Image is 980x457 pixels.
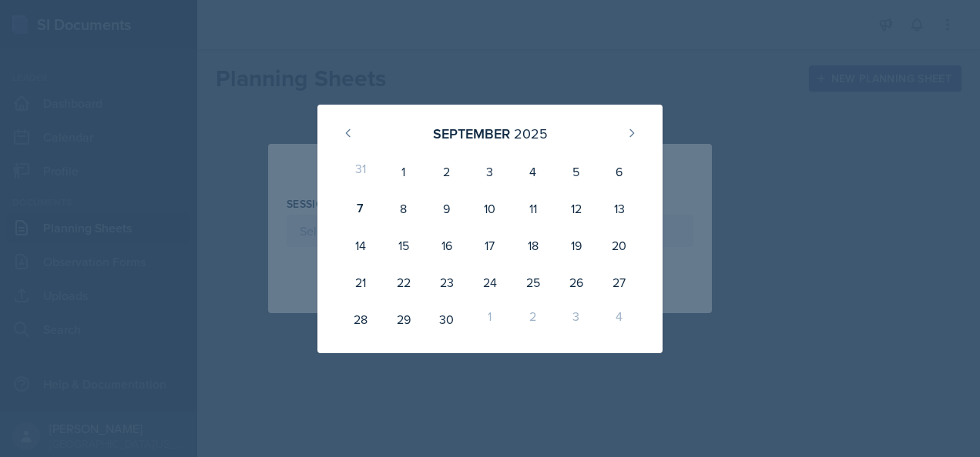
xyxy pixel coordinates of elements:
[382,153,425,190] div: 1
[339,227,382,264] div: 14
[468,264,512,301] div: 24
[512,190,555,227] div: 11
[512,301,555,338] div: 2
[555,190,598,227] div: 12
[512,227,555,264] div: 18
[382,227,425,264] div: 15
[425,190,468,227] div: 9
[433,123,510,144] div: September
[555,153,598,190] div: 5
[339,190,382,227] div: 7
[555,264,598,301] div: 26
[382,190,425,227] div: 8
[512,153,555,190] div: 4
[598,190,641,227] div: 13
[382,301,425,338] div: 29
[512,264,555,301] div: 25
[339,153,382,190] div: 31
[598,264,641,301] div: 27
[555,227,598,264] div: 19
[598,301,641,338] div: 4
[468,190,512,227] div: 10
[468,227,512,264] div: 17
[555,301,598,338] div: 3
[425,153,468,190] div: 2
[425,227,468,264] div: 16
[514,123,548,144] div: 2025
[425,301,468,338] div: 30
[339,301,382,338] div: 28
[339,264,382,301] div: 21
[598,227,641,264] div: 20
[425,264,468,301] div: 23
[468,153,512,190] div: 3
[468,301,512,338] div: 1
[598,153,641,190] div: 6
[382,264,425,301] div: 22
